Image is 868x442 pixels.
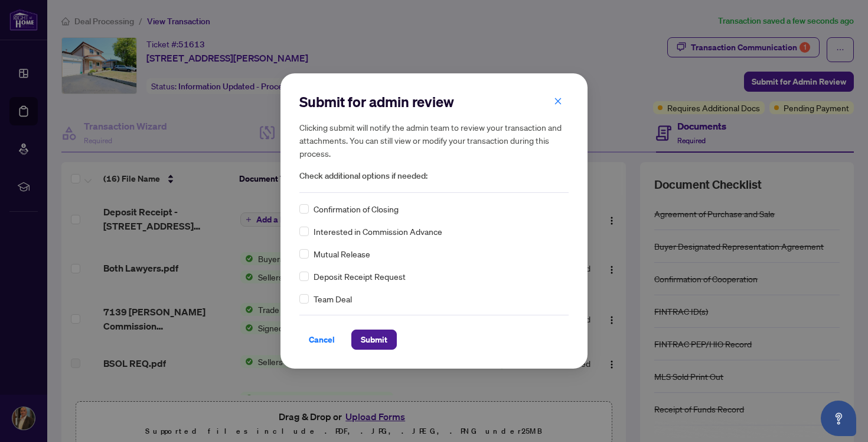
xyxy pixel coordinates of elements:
[299,169,569,183] span: Check additional options if needed:
[299,121,569,160] h5: Clicking submit will notify the admin team to review your transaction and attachments. You can st...
[314,270,406,283] span: Deposit Receipt Request
[314,292,352,305] span: Team Deal
[309,330,335,349] span: Cancel
[314,247,370,260] span: Mutual Release
[351,330,397,350] button: Submit
[299,92,569,111] h2: Submit for admin review
[299,330,344,350] button: Cancel
[314,202,399,215] span: Confirmation of Closing
[361,330,387,349] span: Submit
[821,401,856,436] button: Open asap
[554,97,562,105] span: close
[314,225,442,238] span: Interested in Commission Advance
